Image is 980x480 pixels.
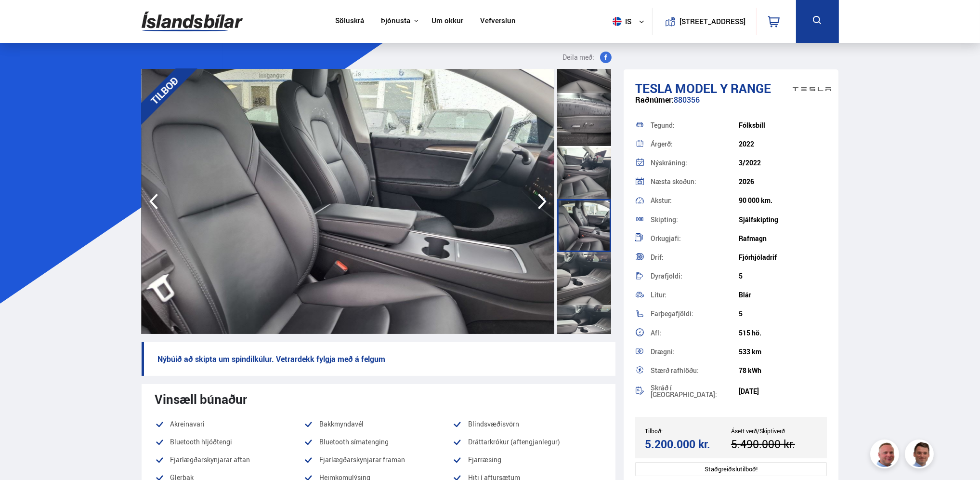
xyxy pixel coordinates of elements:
[559,52,615,63] button: Deila með:
[739,387,827,395] div: [DATE]
[128,54,200,127] div: TILBOÐ
[635,94,674,105] span: Raðnúmer:
[739,140,827,148] div: 2022
[155,418,304,430] li: Akreinavari
[8,4,37,33] button: Opna LiveChat spjallviðmót
[609,7,652,36] button: is
[155,454,304,466] li: Fjarlægðarskynjarar aftan
[142,342,615,376] p: Nýbúið að skipta um spindilkúlur. Vetrardekk fylgja með á felgum
[739,348,827,356] div: 533 km
[651,254,739,261] div: Drif:
[651,141,739,147] div: Árgerð:
[651,385,739,398] div: Skráð í [GEOGRAPHIC_DATA]:
[739,310,827,318] div: 5
[635,80,672,97] span: Tesla
[645,427,731,434] div: Tilboð:
[739,253,827,261] div: Fjórhjóladrif
[739,329,827,337] div: 515 hö.
[651,216,739,223] div: Skipting:
[142,69,554,334] img: 3442717.jpeg
[480,16,516,27] a: Vefverslun
[651,122,739,129] div: Tegund:
[562,52,594,63] span: Deila með:
[657,8,751,35] a: [STREET_ADDRESS]
[453,454,601,466] li: Fjarræsing
[651,235,739,242] div: Orkugjafi:
[906,441,935,470] img: FbJEzSuNWCJXmdc-.webp
[739,159,827,167] div: 3/2022
[453,418,601,430] li: Blindsvæðisvörn
[304,436,453,448] li: Bluetooth símatenging
[739,291,827,299] div: Blár
[651,310,739,317] div: Farþegafjöldi:
[142,6,243,37] img: G0Ugv5HjCgRt.svg
[453,436,601,448] li: Dráttarkrókur (aftengjanlegur)
[731,427,817,434] div: Ásett verð/Skiptiverð
[155,436,304,448] li: Bluetooth hljóðtengi
[304,454,453,466] li: Fjarlægðarskynjarar framan
[675,80,771,97] span: Model Y RANGE
[431,16,463,27] a: Um okkur
[739,121,827,129] div: Fólksbíll
[739,178,827,186] div: 2026
[381,16,410,26] button: Þjónusta
[731,438,814,451] div: 5.490.000 kr.
[613,17,622,26] img: svg+xml;base64,PHN2ZyB4bWxucz0iaHR0cDovL3d3dy53My5vcmcvMjAwMC9zdmciIHdpZHRoPSI1MTIiIGhlaWdodD0iNT...
[739,235,827,242] div: Rafmagn
[554,69,967,334] img: 3442718.jpeg
[651,367,739,374] div: Stærð rafhlöðu:
[739,216,827,224] div: Sjálfskipting
[739,272,827,280] div: 5
[793,74,831,104] img: brand logo
[304,418,453,430] li: Bakkmyndavél
[739,367,827,374] div: 78 kWh
[651,178,739,185] div: Næsta skoðun:
[651,197,739,204] div: Akstur:
[335,16,364,27] a: Söluskrá
[739,197,827,204] div: 90 000 km.
[683,17,742,26] button: [STREET_ADDRESS]
[155,392,602,406] div: Vinsæll búnaður
[651,348,739,355] div: Drægni:
[645,438,728,451] div: 5.200.000 kr.
[609,17,633,26] span: is
[635,462,827,476] div: Staðgreiðslutilboð!
[651,273,739,280] div: Dyrafjöldi:
[635,95,827,114] div: 880356
[872,441,901,470] img: siFngHWaQ9KaOqBr.png
[651,292,739,298] div: Litur:
[651,160,739,166] div: Nýskráning:
[651,330,739,336] div: Afl:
